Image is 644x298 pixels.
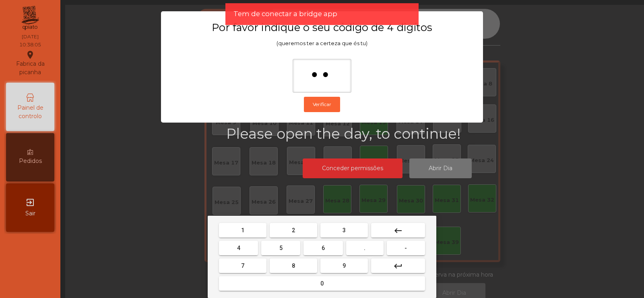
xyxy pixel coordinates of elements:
mat-icon: keyboard_return [393,261,403,271]
span: 6 [322,245,325,251]
span: 2 [292,227,295,233]
button: 7 [219,258,266,273]
span: 4 [237,245,240,251]
mat-icon: keyboard_backspace [393,226,403,235]
button: . [346,241,384,255]
span: - [405,245,407,251]
button: 9 [320,258,368,273]
button: - [387,241,425,255]
span: 8 [292,263,295,269]
span: 0 [320,280,324,287]
span: Tem de conectar a bridge app [233,9,337,19]
button: 1 [219,223,266,238]
button: 3 [320,223,368,238]
span: 5 [279,245,283,251]
button: Verificar [304,97,340,112]
button: 8 [270,258,317,273]
button: 4 [219,241,258,255]
h3: Por favor indique o seu código de 4 digítos [177,21,467,34]
span: 3 [343,227,346,233]
button: 6 [303,241,343,255]
button: 0 [219,276,425,291]
button: 5 [261,241,300,255]
span: 9 [343,263,346,269]
span: (queremos ter a certeza que és tu) [277,40,367,46]
span: 1 [241,227,244,233]
span: . [364,245,365,251]
button: 2 [270,223,317,238]
span: 7 [241,263,244,269]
